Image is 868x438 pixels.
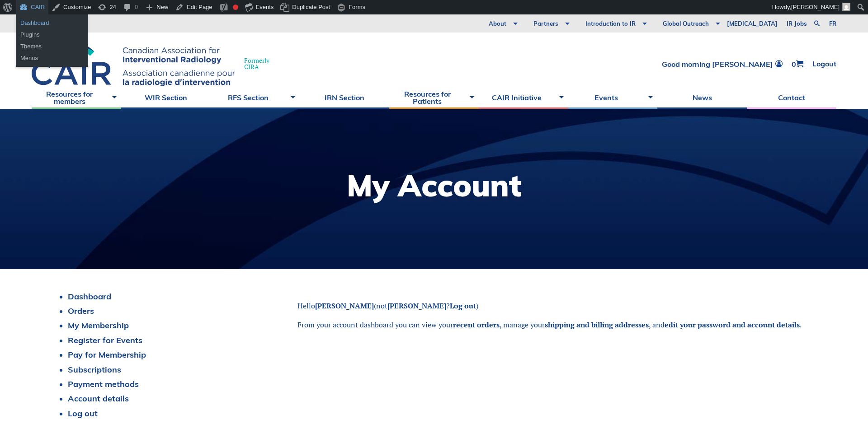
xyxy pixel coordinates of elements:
[812,60,836,68] a: Logout
[747,86,836,109] a: Contact
[68,408,98,419] a: Log out
[121,86,211,109] a: WIR Section
[211,86,300,109] a: RFS Section
[16,41,88,52] a: Themes
[545,320,649,330] a: shipping and billing addresses
[347,170,522,200] h1: My Account
[68,364,121,375] a: Subscriptions
[244,57,269,70] span: Formerly CIRA
[297,301,814,311] p: Hello (not ? )
[387,301,446,311] strong: [PERSON_NAME]
[389,86,479,109] a: Resources for Patients
[32,86,121,109] a: Resources for members
[16,14,88,43] ul: CAIR
[68,393,129,404] a: Account details
[453,320,500,330] a: recent orders
[297,320,814,330] p: From your account dashboard you can view your , manage your , and .
[68,335,142,345] a: Register for Events
[16,29,88,41] a: Plugins
[300,86,389,109] a: IRN Section
[829,21,836,27] a: fr
[568,86,658,109] a: Events
[479,86,568,109] a: CAIR Initiative
[16,52,88,64] a: Menus
[662,60,783,68] a: Good morning [PERSON_NAME]
[68,320,129,331] a: My Membership
[520,14,572,33] a: Partners
[722,14,782,33] a: [MEDICAL_DATA]
[68,349,146,360] a: Pay for Membership
[475,14,520,33] a: About
[68,291,111,302] a: Dashboard
[32,42,235,86] img: CIRA
[16,17,88,29] a: Dashboard
[68,306,94,316] a: Orders
[572,14,649,33] a: Introduction to IR
[665,320,800,330] a: edit your password and account details
[450,301,476,311] a: Log out
[649,14,722,33] a: Global Outreach
[782,14,811,33] a: IR Jobs
[657,86,747,109] a: News
[791,4,840,10] span: [PERSON_NAME]
[68,379,139,389] a: Payment methods
[16,38,88,67] ul: CAIR
[32,42,278,86] a: FormerlyCIRA
[315,301,374,311] strong: [PERSON_NAME]
[233,5,238,10] div: Focus keyphrase not set
[792,60,803,68] a: 0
